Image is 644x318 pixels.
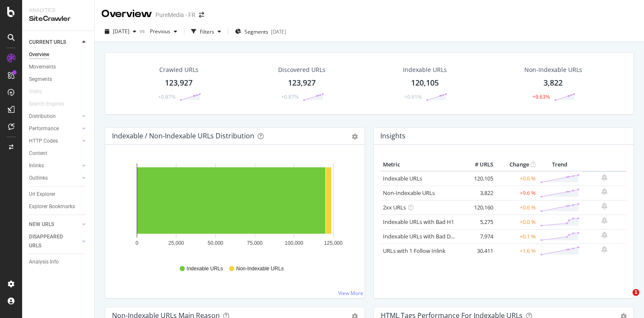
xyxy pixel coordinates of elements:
td: 120,105 [461,171,495,186]
h4: Insights [380,130,405,142]
div: 120,105 [411,77,439,89]
td: +1.6 % [495,244,538,258]
td: 3,822 [461,186,495,200]
th: Change [495,158,538,171]
td: +0.0 % [495,215,538,229]
div: Content [29,149,47,158]
a: Search Engines [29,100,73,109]
div: Discovered URLs [278,66,325,74]
td: +9.6 % [495,186,538,200]
div: Explorer Bookmarks [29,202,75,211]
a: Non-Indexable URLs [383,189,435,197]
div: +0.61% [404,93,422,100]
div: Movements [29,63,56,72]
text: 25,000 [168,240,184,246]
a: HTTP Codes [29,137,80,146]
a: Indexable URLs with Bad H1 [383,218,454,226]
div: 123,927 [165,77,193,89]
td: 5,275 [461,215,495,229]
div: bell-plus [601,188,607,195]
span: vs [140,27,147,34]
span: 1 [632,289,639,296]
a: Explorer Bookmarks [29,202,88,211]
a: 2xx URLs [383,203,406,211]
a: Indexable URLs with Bad Description [383,232,476,240]
button: Segments[DATE] [232,25,290,38]
span: Non-Indexable URLs [236,265,283,272]
a: Overview [29,50,88,59]
div: 123,927 [288,77,316,89]
text: 50,000 [208,240,224,246]
td: 30,411 [461,244,495,258]
div: bell-plus [601,174,607,181]
div: gear [352,134,358,140]
div: Indexable / Non-Indexable URLs Distribution [112,132,254,140]
span: Segments [244,28,268,35]
div: +0.87% [281,93,299,100]
a: Distribution [29,112,80,121]
td: 120,160 [461,200,495,215]
svg: A chart. [112,158,358,257]
div: NEW URLS [29,220,54,229]
div: Visits [29,87,42,96]
a: DISAPPEARED URLS [29,232,80,250]
div: Segments [29,75,52,84]
a: Movements [29,63,88,72]
button: [DATE] [101,25,140,38]
div: PureMedia - FR [155,11,195,19]
a: URLs with 1 Follow Inlink [383,247,446,255]
div: +9.63% [532,93,550,100]
a: Performance [29,124,80,133]
th: Metric [381,158,461,171]
a: Segments [29,75,88,84]
div: bell-plus [601,232,607,238]
td: 7,974 [461,229,495,244]
text: 0 [135,240,138,246]
div: +0.87% [158,93,175,100]
div: bell-plus [601,217,607,224]
button: Previous [147,25,181,38]
a: Analysis Info [29,258,88,266]
div: Crawled URLs [159,66,198,74]
div: Performance [29,124,59,133]
a: Visits [29,87,50,96]
a: Outlinks [29,174,80,183]
div: Analysis Info [29,258,59,266]
a: Url Explorer [29,190,88,199]
div: Inlinks [29,161,44,170]
div: bell-plus [601,246,607,253]
a: View More [338,289,363,297]
td: +0.6 % [495,171,538,186]
div: Url Explorer [29,190,55,199]
div: DISAPPEARED URLS [29,232,72,250]
text: 100,000 [285,240,304,246]
span: Previous [147,28,170,35]
button: Filters [188,25,224,38]
div: Indexable URLs [403,66,447,74]
div: Analytics [29,7,87,14]
div: CURRENT URLS [29,38,66,47]
td: +0.1 % [495,229,538,244]
a: Inlinks [29,161,80,170]
th: Trend [538,158,582,171]
div: Outlinks [29,174,48,183]
span: 2025 Sep. 29th [113,28,129,35]
div: Non-Indexable URLs [524,66,582,74]
iframe: Intercom live chat [615,289,635,309]
a: Indexable URLs [383,175,422,182]
a: Content [29,149,88,158]
div: bell-plus [601,203,607,209]
div: Search Engines [29,100,64,109]
text: 125,000 [324,240,343,246]
div: Filters [200,28,214,35]
div: Distribution [29,112,56,121]
div: 3,822 [543,77,563,89]
a: CURRENT URLS [29,38,80,47]
td: +0.6 % [495,200,538,215]
a: NEW URLS [29,220,80,229]
div: HTTP Codes [29,137,58,146]
text: 75,000 [247,240,263,246]
div: arrow-right-arrow-left [199,12,204,18]
div: [DATE] [271,28,286,35]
